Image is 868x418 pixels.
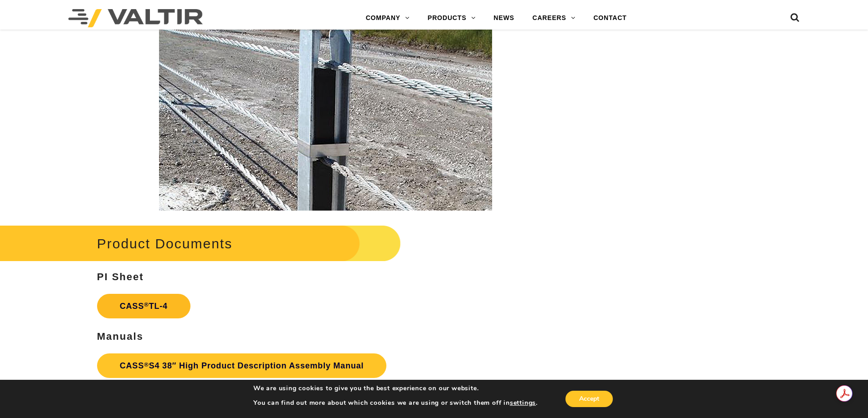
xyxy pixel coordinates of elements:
[524,9,585,27] a: CAREERS
[97,271,144,282] strong: PI Sheet
[357,9,419,27] a: COMPANY
[97,294,190,318] a: CASS®TL-4
[419,9,485,27] a: PRODUCTS
[510,399,536,407] button: settings
[97,331,144,342] strong: Manuals
[484,9,523,27] a: NEWS
[584,9,636,27] a: CONTACT
[565,391,613,407] button: Accept
[144,301,149,308] sup: ®
[97,353,387,378] a: CASS®S4 38″ High Product Description Assembly Manual
[144,361,149,368] sup: ®
[253,384,538,393] p: We are using cookies to give you the best experience on our website.
[68,9,203,27] img: Valtir
[253,399,538,407] p: You can find out more about which cookies we are using or switch them off in .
